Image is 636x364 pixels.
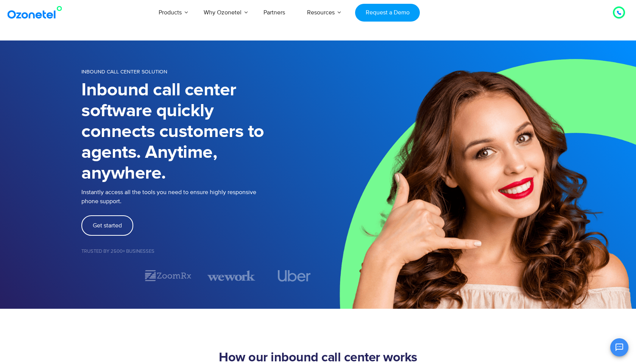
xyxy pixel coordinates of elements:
img: wework [207,269,255,282]
a: Get started [81,215,133,236]
p: Instantly access all the tools you need to ensure highly responsive phone support. [81,188,318,206]
img: uber [277,270,310,282]
div: Image Carousel [81,269,318,282]
img: zoomrx [144,269,192,282]
a: Request a Demo [355,4,420,22]
h1: Inbound call center software quickly connects customers to agents. Anytime, anywhere. [81,80,318,184]
span: Get started [93,222,122,229]
div: 3 / 7 [207,269,255,282]
div: 2 / 7 [144,269,192,282]
div: 4 / 7 [270,270,318,282]
span: INBOUND CALL CENTER SOLUTION [81,68,167,75]
h5: Trusted by 2500+ Businesses [81,249,318,254]
div: 1 / 7 [81,271,129,280]
button: Open chat [610,338,628,356]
